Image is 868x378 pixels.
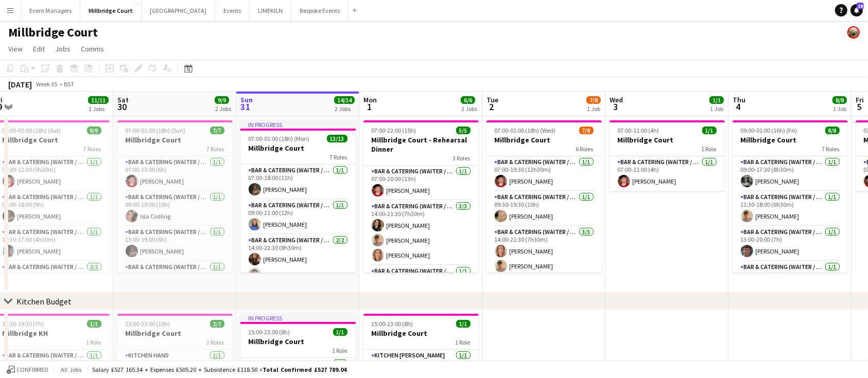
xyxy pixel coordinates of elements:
[240,95,253,104] span: Sun
[334,96,355,104] span: 14/14
[487,156,602,191] app-card-role: Bar & Catering (Waiter / waitress)1/107:00-19:30 (12h30m)[PERSON_NAME]
[461,96,475,104] span: 6/6
[610,120,725,191] app-job-card: 07:00-11:00 (4h)1/1Millbridge Court1 RoleBar & Catering (Waiter / waitress)1/107:00-11:00 (4h)[PE...
[116,101,129,113] span: 30
[240,120,356,273] app-job-card: In progress07:00-01:00 (18h) (Mon)13/13Millbridge Court7 RolesBar & Catering (Waiter / waitress)1...
[456,127,471,134] span: 5/5
[487,191,602,226] app-card-role: Bar & Catering (Waiter / waitress)1/109:30-19:30 (10h)[PERSON_NAME]
[330,153,348,161] span: 7 Roles
[89,105,108,113] div: 3 Jobs
[239,101,253,113] span: 31
[733,120,848,273] app-job-card: 09:00-01:00 (16h) (Fri)8/8Millbridge Court7 RolesBar & Catering (Waiter / waitress)1/109:00-17:30...
[709,96,724,104] span: 1/1
[215,1,250,21] button: Events
[733,226,848,261] app-card-role: Bar & Catering (Waiter / waitress)1/113:00-20:00 (7h)[PERSON_NAME]
[16,296,72,307] div: Kitchen Budget
[456,338,471,346] span: 1 Role
[733,156,848,191] app-card-role: Bar & Catering (Waiter / waitress)1/109:00-17:30 (8h30m)[PERSON_NAME]
[461,105,477,113] div: 2 Jobs
[80,1,142,21] button: Millbridge Court
[240,314,356,322] div: In progress
[33,44,45,53] span: Edit
[249,328,290,336] span: 15:00-23:00 (8h)
[733,135,848,145] h3: Millbridge Court
[822,145,840,153] span: 7 Roles
[850,4,863,16] a: 18
[733,95,745,104] span: Thu
[363,120,479,273] div: 07:00-22:00 (15h)5/5Millbridge Court - Rehearsal Dinner3 RolesBar & Catering (Waiter / waitress)1...
[263,366,346,373] span: Total Confirmed £527 789.04
[825,127,840,134] span: 8/8
[363,95,377,104] span: Mon
[335,105,354,113] div: 2 Jobs
[363,135,479,154] h3: Millbridge Court - Rehearsal Dinner
[207,145,224,153] span: 7 Roles
[495,127,556,134] span: 07:00-01:00 (18h) (Wed)
[16,366,48,373] span: Confirmed
[487,120,602,273] app-job-card: 07:00-01:00 (18h) (Wed)7/8Millbridge Court6 RolesBar & Catering (Waiter / waitress)1/107:00-19:30...
[92,366,346,373] div: Salary £527 165.34 + Expenses £505.20 + Subsistence £118.50 =
[240,120,356,129] div: In progress
[64,80,74,88] div: BST
[610,95,623,104] span: Wed
[608,101,623,113] span: 3
[362,101,377,113] span: 1
[702,145,717,153] span: 1 Role
[55,44,71,53] span: Jobs
[215,105,231,113] div: 2 Jobs
[363,201,479,265] app-card-role: Bar & Catering (Waiter / waitress)3/314:00-21:30 (7h30m)[PERSON_NAME][PERSON_NAME][PERSON_NAME]
[333,347,348,354] span: 1 Role
[3,127,61,134] span: 07:00-01:00 (18h) (Sat)
[126,127,186,134] span: 07:00-01:00 (18h) (Sun)
[117,226,233,261] app-card-role: Bar & Catering (Waiter / waitress)1/113:00-19:00 (6h)[PERSON_NAME]
[117,329,233,338] h3: Millbridge Court
[240,200,356,235] app-card-role: Bar & Catering (Waiter / waitress)1/109:00-21:00 (12h)[PERSON_NAME]
[579,127,594,134] span: 7/8
[372,127,416,134] span: 07:00-22:00 (15h)
[3,320,44,328] span: 12:30-19:30 (7h)
[453,154,471,162] span: 3 Roles
[847,26,860,39] app-user-avatar: Staffing Manager
[250,1,291,21] button: LIMEKILN
[81,44,104,53] span: Comms
[240,235,356,284] app-card-role: Bar & Catering (Waiter / waitress)2/214:00-22:30 (8h30m)[PERSON_NAME][GEOGRAPHIC_DATA]
[126,320,170,328] span: 13:00-23:00 (10h)
[456,320,471,328] span: 1/1
[21,1,80,21] button: Event Managers
[733,191,848,226] app-card-role: Bar & Catering (Waiter / waitress)1/111:30-18:00 (6h30m)[PERSON_NAME]
[8,25,98,40] h1: Millbridge Court
[587,105,600,113] div: 1 Job
[215,96,229,104] span: 9/9
[610,156,725,191] app-card-role: Bar & Catering (Waiter / waitress)1/107:00-11:00 (4h)[PERSON_NAME]
[210,127,224,134] span: 7/7
[240,143,356,153] h3: Millbridge Court
[77,42,108,56] a: Comms
[363,166,479,201] app-card-role: Bar & Catering (Waiter / waitress)1/107:00-20:00 (13h)[PERSON_NAME]
[249,135,310,142] span: 07:00-01:00 (18h) (Mon)
[117,120,233,273] app-job-card: 07:00-01:00 (18h) (Sun)7/7Millbridge Court7 RolesBar & Catering (Waiter / waitress)1/107:00-13:00...
[240,165,356,200] app-card-role: Bar & Catering (Waiter / waitress)1/107:00-18:00 (11h)[PERSON_NAME]
[117,95,129,104] span: Sat
[84,145,101,153] span: 7 Roles
[240,337,356,346] h3: Millbridge Court
[586,96,601,104] span: 7/8
[34,80,60,88] span: Week 35
[86,338,101,346] span: 1 Role
[576,145,594,153] span: 6 Roles
[487,226,602,291] app-card-role: Bar & Catering (Waiter / waitress)3/314:00-21:30 (7h30m)[PERSON_NAME][PERSON_NAME]
[487,95,498,104] span: Tue
[833,105,846,113] div: 1 Job
[8,79,32,89] div: [DATE]
[733,261,848,296] app-card-role: Bar & Catering (Waiter / waitress)1/113:00-22:00 (9h)
[610,135,725,145] h3: Millbridge Court
[5,364,50,375] button: Confirmed
[291,1,349,21] button: Bespoke Events
[88,96,109,104] span: 11/11
[618,127,659,134] span: 07:00-11:00 (4h)
[8,44,23,53] span: View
